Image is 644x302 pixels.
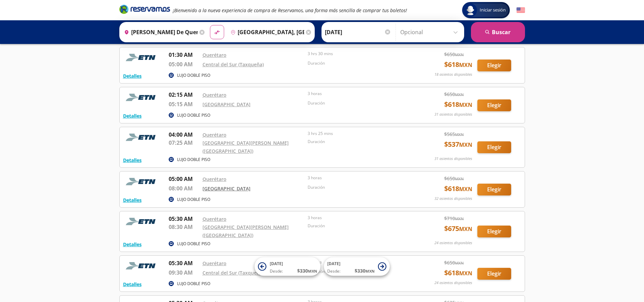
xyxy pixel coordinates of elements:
p: 05:00 AM [169,60,199,68]
p: Duración [308,223,410,229]
a: [GEOGRAPHIC_DATA] [202,101,251,108]
small: MXN [459,141,472,148]
small: MXN [455,132,464,137]
p: 01:30 AM [169,51,199,59]
button: Detalles [123,112,142,119]
input: Buscar Origen [121,24,198,41]
button: Elegir [477,141,511,153]
span: $ 618 [444,99,472,110]
p: 24 asientos disponibles [434,240,472,246]
p: LUJO DOBLE PISO [177,281,210,287]
a: [GEOGRAPHIC_DATA][PERSON_NAME] ([GEOGRAPHIC_DATA]) [202,224,289,238]
span: $ 565 [444,131,464,138]
p: Duración [308,139,410,145]
p: Duración [308,100,410,106]
button: Elegir [477,184,511,195]
span: $ 618 [444,60,472,70]
p: 04:00 AM [169,131,199,139]
button: Elegir [477,226,511,237]
em: ¡Bienvenido a la nueva experiencia de compra de Reservamos, una forma más sencilla de comprar tus... [173,7,407,14]
p: 07:25 AM [169,139,199,147]
a: Brand Logo [119,4,170,16]
small: MXN [459,225,472,233]
img: RESERVAMOS [123,259,160,273]
span: $ 330 [355,267,375,274]
span: $ 675 [444,224,472,234]
span: $ 650 [444,259,464,266]
button: Detalles [123,196,142,204]
span: [DATE] [270,261,283,266]
p: 05:30 AM [169,215,199,223]
p: LUJO DOBLE PISO [177,112,210,118]
p: 05:30 AM [169,259,199,267]
a: Querétaro [202,216,226,222]
a: Querétaro [202,176,226,182]
small: MXN [459,270,472,277]
p: 24 asientos disponibles [434,280,472,286]
small: MXN [455,176,464,181]
span: [DATE] [327,261,340,266]
p: 09:30 AM [169,269,199,277]
button: Elegir [477,99,511,111]
p: 02:15 AM [169,91,199,99]
button: Detalles [123,281,142,288]
p: 3 horas [308,215,410,221]
span: $ 330 [297,267,317,274]
button: [DATE]Desde:$330MXN [255,257,320,276]
button: [DATE]Desde:$330MXN [324,257,390,276]
button: Detalles [123,72,142,79]
p: 3 horas [308,91,410,97]
small: MXN [459,61,472,69]
p: Duración [308,60,410,66]
a: Central del Sur (Taxqueña) [202,270,264,276]
span: $ 618 [444,184,472,194]
small: MXN [455,92,464,97]
span: Desde: [270,268,283,274]
a: Querétaro [202,260,226,266]
img: RESERVAMOS [123,91,160,104]
span: Iniciar sesión [477,7,508,14]
button: English [517,6,525,15]
p: 08:00 AM [169,184,199,192]
img: RESERVAMOS [123,131,160,144]
a: Querétaro [202,132,226,138]
a: Querétaro [202,92,226,98]
small: MXN [459,185,472,193]
a: [GEOGRAPHIC_DATA][PERSON_NAME] ([GEOGRAPHIC_DATA]) [202,140,289,154]
p: 3 hrs 30 mins [308,51,410,57]
input: Opcional [400,24,461,41]
span: $ 650 [444,91,464,98]
p: 32 asientos disponibles [434,196,472,202]
span: Desde: [327,268,340,274]
img: RESERVAMOS [123,51,160,64]
span: $ 650 [444,175,464,182]
img: RESERVAMOS [123,215,160,228]
p: LUJO DOBLE PISO [177,196,210,203]
i: Brand Logo [119,4,170,14]
a: [GEOGRAPHIC_DATA] [202,185,251,192]
span: $ 650 [444,51,464,58]
p: 3 horas [308,175,410,181]
button: Detalles [123,241,142,248]
button: Detalles [123,157,142,164]
p: 08:30 AM [169,223,199,231]
small: MXN [308,269,317,274]
span: $ 537 [444,139,472,149]
img: RESERVAMOS [123,175,160,188]
input: Elegir Fecha [325,24,391,41]
span: $ 710 [444,215,464,222]
button: Elegir [477,60,511,71]
p: LUJO DOBLE PISO [177,72,210,78]
p: 3 hrs 25 mins [308,131,410,137]
small: MXN [459,101,472,109]
p: 18 asientos disponibles [434,72,472,77]
p: 05:15 AM [169,100,199,108]
small: MXN [365,269,375,274]
p: 05:00 AM [169,175,199,183]
small: MXN [455,260,464,265]
p: 31 asientos disponibles [434,112,472,117]
p: LUJO DOBLE PISO [177,241,210,247]
small: MXN [455,52,464,57]
span: $ 618 [444,268,472,278]
button: Elegir [477,268,511,280]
